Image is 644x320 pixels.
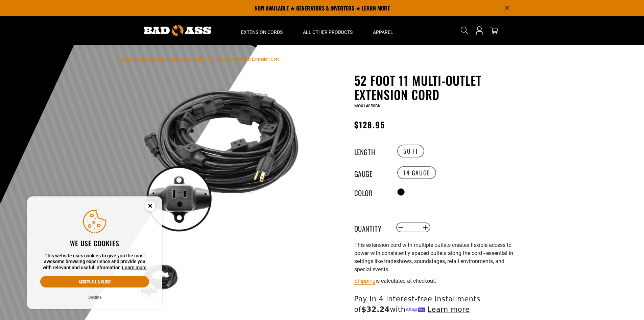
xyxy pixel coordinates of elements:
[40,239,149,248] h2: We use cookies
[169,57,205,62] a: Return to Collection
[363,16,403,45] summary: Apparel
[144,25,211,36] img: Bad Ass Extension Cords
[397,166,436,179] label: 14 Gauge
[354,223,388,232] label: Quantity
[354,73,520,102] h1: 52 Foot 11 Multi-Outlet Extension Cord
[354,278,376,284] a: Shipping
[206,57,208,62] span: ›
[397,145,424,157] label: 50 FT
[373,29,393,35] span: Apparel
[166,57,168,62] span: ›
[122,265,147,270] a: Learn more
[40,276,149,287] button: Accept all & close
[86,294,103,301] button: Decline
[27,196,162,310] aside: Cookie Consent
[119,55,280,63] nav: breadcrumbs
[139,74,302,238] img: black
[293,16,363,45] summary: All Other Products
[354,104,381,108] span: MOX14050BK
[354,168,388,177] legend: Gauge
[303,29,353,35] span: All Other Products
[241,29,283,35] span: Extension Cords
[354,119,385,131] span: $128.95
[354,147,388,155] legend: Length
[459,25,470,36] summary: Search
[354,276,520,285] div: is calculated at checkout.
[119,57,165,62] a: Bad Ass Extension Cords
[209,57,280,62] span: 52 Foot 11 Multi-Outlet Extension Cord
[354,188,388,196] legend: Color
[354,242,513,273] span: This extension cord with multiple outlets creates flexible access to power with consistently spac...
[231,16,293,45] summary: Extension Cords
[40,253,149,271] p: This website uses cookies to give you the most awesome browsing experience and provide you with r...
